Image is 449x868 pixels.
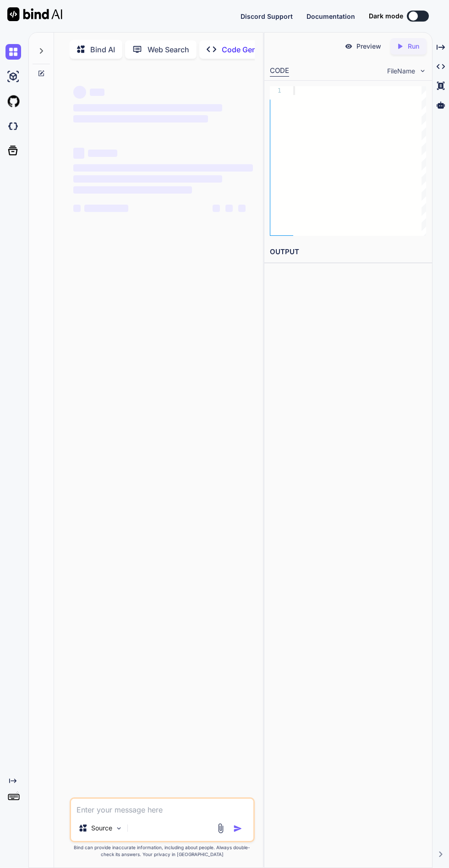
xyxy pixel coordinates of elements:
img: icon [233,824,242,833]
span: Dark mode [369,11,403,21]
span: ‌ [73,175,222,183]
p: Preview [356,42,381,51]
span: ‌ [225,205,233,212]
p: Web Search [148,44,189,55]
span: Discord Support [241,12,293,20]
span: ‌ [238,205,246,212]
span: ‌ [84,205,128,212]
span: FileName [387,67,415,76]
span: ‌ [73,104,222,111]
span: ‌ [213,205,220,212]
span: ‌ [88,150,117,157]
img: chat [5,44,21,60]
span: ‌ [73,115,208,122]
button: Discord Support [241,11,293,21]
img: chevron down [419,67,427,75]
p: Bind AI [90,44,115,55]
span: ‌ [73,186,192,194]
button: Documentation [307,11,355,21]
p: Code Generator [222,44,277,55]
img: Pick Models [115,824,123,832]
p: Bind can provide inaccurate information, including about people. Always double-check its answers.... [70,844,254,858]
span: Documentation [307,12,355,20]
img: attachment [215,823,226,834]
span: ‌ [73,148,84,159]
img: ai-studio [5,69,21,84]
span: ‌ [73,164,252,172]
span: ‌ [73,86,86,99]
h2: OUTPUT [264,241,432,263]
img: darkCloudIdeIcon [5,118,21,134]
img: githubLight [5,94,21,109]
div: CODE [270,66,289,77]
p: Source [91,823,112,833]
img: Bind AI [7,7,62,21]
span: ‌ [90,89,104,96]
img: preview [345,42,353,50]
div: 1 [270,86,281,95]
span: ‌ [73,205,81,212]
p: Run [408,42,419,51]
